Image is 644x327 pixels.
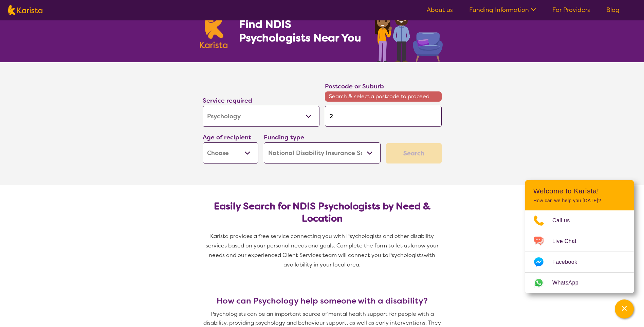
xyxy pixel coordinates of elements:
label: Funding type [264,133,304,141]
span: WhatsApp [552,278,587,288]
label: Age of recipient [203,133,251,141]
a: Funding Information [469,6,536,14]
input: Type [325,106,442,127]
label: Postcode or Suburb [325,82,384,90]
h2: Easily Search for NDIS Psychologists by Need & Location [208,200,436,225]
a: Blog [606,6,620,14]
span: Karista provides a free service connecting you with Psychologists and other disability services b... [206,233,440,259]
span: Facebook [552,257,585,267]
p: How can we help you [DATE]? [533,198,626,204]
div: Channel Menu [525,180,634,293]
span: Call us [552,216,578,226]
span: Psychologists [388,252,424,259]
img: Karista logo [8,5,42,15]
a: Web link opens in a new tab. [525,273,634,293]
a: For Providers [552,6,590,14]
span: Live Chat [552,236,585,246]
img: psychology [372,3,444,62]
a: About us [427,6,453,14]
img: Karista logo [200,12,228,48]
ul: Choose channel [525,210,634,293]
span: Search & select a postcode to proceed [325,91,442,102]
h2: Welcome to Karista! [533,187,626,195]
h3: How can Psychology help someone with a disability? [200,296,444,306]
label: Service required [203,97,252,105]
button: Channel Menu [615,299,634,319]
h1: Find NDIS Psychologists Near You [239,17,365,45]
